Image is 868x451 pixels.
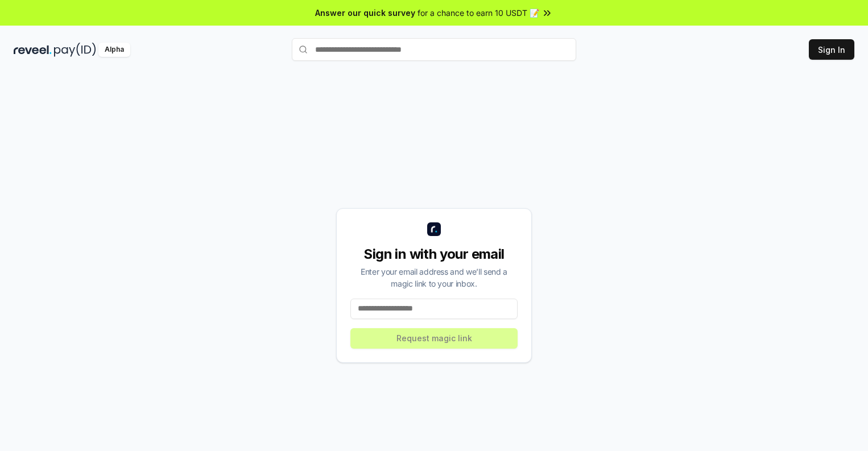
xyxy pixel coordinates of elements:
[315,7,415,19] span: Answer our quick survey
[418,7,539,19] span: for a chance to earn 10 USDT 📝
[809,39,854,60] button: Sign In
[14,43,52,57] img: reveel_dark
[350,245,518,263] div: Sign in with your email
[54,43,96,57] img: pay_id
[350,266,518,289] div: Enter your email address and we’ll send a magic link to your inbox.
[98,43,130,57] div: Alpha
[427,222,441,236] img: logo_small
